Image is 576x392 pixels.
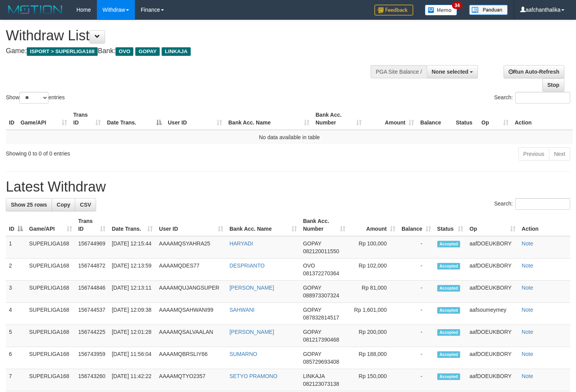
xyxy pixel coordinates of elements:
[371,65,426,78] div: PGA Site Balance /
[6,325,26,347] td: 5
[522,262,533,269] a: Note
[156,369,226,391] td: AAAAMQTYO2357
[515,92,570,104] input: Search:
[26,236,75,259] td: SUPERLIGA168
[398,281,434,303] td: -
[427,65,478,78] button: None selected
[398,369,434,391] td: -
[6,347,26,369] td: 6
[6,108,17,130] th: ID
[162,47,191,56] span: LINKAJA
[437,307,460,314] span: Accepted
[57,202,70,208] span: Copy
[6,179,570,195] h1: Latest Withdraw
[75,347,109,369] td: 156743959
[522,329,533,335] a: Note
[109,236,156,259] td: [DATE] 12:15:44
[75,198,96,211] a: CSV
[437,373,460,380] span: Accepted
[109,281,156,303] td: [DATE] 12:13:11
[303,351,321,357] span: GOPAY
[303,270,339,276] span: Copy 081372270364 to clipboard
[75,369,109,391] td: 156743260
[466,214,519,236] th: Op: activate to sort column ascending
[348,325,398,347] td: Rp 200,000
[80,202,91,208] span: CSV
[398,325,434,347] td: -
[437,241,460,247] span: Accepted
[26,303,75,325] td: SUPERLIGA168
[437,351,460,358] span: Accepted
[75,303,109,325] td: 156744537
[432,69,469,75] span: None selected
[6,4,65,16] img: MOTION_logo.png
[466,259,519,281] td: aafDOEUKBORY
[75,281,109,303] td: 156744846
[75,236,109,259] td: 156744969
[303,307,321,313] span: GOPAY
[303,285,321,291] span: GOPAY
[6,47,376,55] h4: Game: Bank:
[26,325,75,347] td: SUPERLIGA168
[156,259,226,281] td: AAAAMQDES77
[6,236,26,259] td: 1
[6,28,376,43] h1: Withdraw List
[17,108,70,130] th: Game/API: activate to sort column ascending
[303,359,339,365] span: Copy 085729693408 to clipboard
[26,281,75,303] td: SUPERLIGA168
[52,198,75,211] a: Copy
[303,329,321,335] span: GOPAY
[6,281,26,303] td: 3
[469,5,508,15] img: panduan.png
[6,369,26,391] td: 7
[156,325,226,347] td: AAAAMQSALVAALAN
[303,381,339,387] span: Copy 082123073138 to clipboard
[26,259,75,281] td: SUPERLIGA168
[348,369,398,391] td: Rp 150,000
[104,108,165,130] th: Date Trans.: activate to sort column descending
[494,198,570,210] label: Search:
[229,373,278,379] a: SETYO PRAMONO
[300,214,348,236] th: Bank Acc. Number: activate to sort column ascending
[26,347,75,369] td: SUPERLIGA168
[303,373,325,379] span: LINKAJA
[109,325,156,347] td: [DATE] 12:01:28
[135,47,160,56] span: GOPAY
[26,369,75,391] td: SUPERLIGA168
[303,248,339,254] span: Copy 082120011550 to clipboard
[466,325,519,347] td: aafDOEUKBORY
[226,214,300,236] th: Bank Acc. Name: activate to sort column ascending
[348,303,398,325] td: Rp 1,601,000
[434,214,467,236] th: Status: activate to sort column ascending
[70,108,104,130] th: Trans ID: activate to sort column ascending
[348,281,398,303] td: Rp 81,000
[303,262,315,269] span: OVO
[75,325,109,347] td: 156744225
[466,369,519,391] td: aafDOEUKBORY
[75,214,109,236] th: Trans ID: activate to sort column ascending
[374,5,413,16] img: Feedback.jpg
[365,108,417,130] th: Amount: activate to sort column ascending
[6,130,573,144] td: No data available in table
[478,108,512,130] th: Op: activate to sort column ascending
[452,2,462,9] span: 34
[518,147,549,161] a: Previous
[116,47,133,56] span: OVO
[27,47,98,56] span: ISPORT > SUPERLIGA168
[549,147,570,161] a: Next
[425,5,457,16] img: Button%20Memo.svg
[156,236,226,259] td: AAAAMQSYAHRA25
[348,259,398,281] td: Rp 102,000
[522,307,533,313] a: Note
[19,92,48,104] select: Showentries
[312,108,365,130] th: Bank Acc. Number: activate to sort column ascending
[26,214,75,236] th: Game/API: activate to sort column ascending
[165,108,225,130] th: User ID: activate to sort column ascending
[522,373,533,379] a: Note
[522,285,533,291] a: Note
[398,236,434,259] td: -
[156,281,226,303] td: AAAAMQUJANGSUPER
[6,198,52,211] a: Show 25 rows
[466,303,519,325] td: aafsoumeymey
[6,214,26,236] th: ID: activate to sort column descending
